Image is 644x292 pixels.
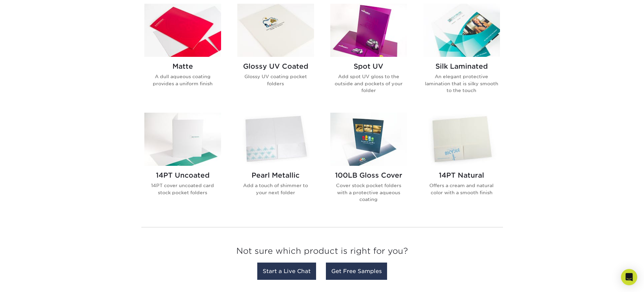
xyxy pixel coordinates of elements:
a: Glossy UV Coated Presentation Folders Glossy UV Coated Glossy UV coating pocket folders [237,4,314,105]
p: A dull aqueous coating provides a uniform finish [144,73,221,87]
h3: Not sure which product is right for you? [141,241,503,264]
a: 14PT Uncoated Presentation Folders 14PT Uncoated 14PT cover uncoated card stock pocket folders [144,113,221,214]
p: Add a touch of shimmer to your next folder [237,182,314,196]
p: Glossy UV coating pocket folders [237,73,314,87]
h2: 14PT Natural [423,171,500,179]
a: Pearl Metallic Presentation Folders Pearl Metallic Add a touch of shimmer to your next folder [237,113,314,214]
h2: Spot UV [330,62,407,70]
div: Open Intercom Messenger [621,269,637,285]
a: Start a Live Chat [257,263,316,280]
a: 100LB Gloss Cover Presentation Folders 100LB Gloss Cover Cover stock pocket folders with a protec... [330,113,407,214]
p: Cover stock pocket folders with a protective aqueous coating [330,182,407,203]
p: An elegant protective lamination that is silky smooth to the touch [423,73,500,94]
a: 14PT Natural Presentation Folders 14PT Natural Offers a cream and natural color with a smooth finish [423,113,500,214]
img: 100LB Gloss Cover Presentation Folders [330,113,407,166]
img: Glossy UV Coated Presentation Folders [237,4,314,57]
a: Spot UV Presentation Folders Spot UV Add spot UV gloss to the outside and pockets of your folder [330,4,407,105]
p: Offers a cream and natural color with a smooth finish [423,182,500,196]
p: Add spot UV gloss to the outside and pockets of your folder [330,73,407,94]
img: Spot UV Presentation Folders [330,4,407,57]
img: 14PT Natural Presentation Folders [423,113,500,166]
img: Silk Laminated Presentation Folders [423,4,500,57]
h2: 14PT Uncoated [144,171,221,179]
a: Matte Presentation Folders Matte A dull aqueous coating provides a uniform finish [144,4,221,105]
h2: Pearl Metallic [237,171,314,179]
a: Get Free Samples [326,263,387,280]
img: Pearl Metallic Presentation Folders [237,113,314,166]
h2: Silk Laminated [423,62,500,70]
p: 14PT cover uncoated card stock pocket folders [144,182,221,196]
h2: Glossy UV Coated [237,62,314,70]
h2: Matte [144,62,221,70]
img: Matte Presentation Folders [144,4,221,57]
a: Silk Laminated Presentation Folders Silk Laminated An elegant protective lamination that is silky... [423,4,500,105]
h2: 100LB Gloss Cover [330,171,407,179]
img: 14PT Uncoated Presentation Folders [144,113,221,166]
